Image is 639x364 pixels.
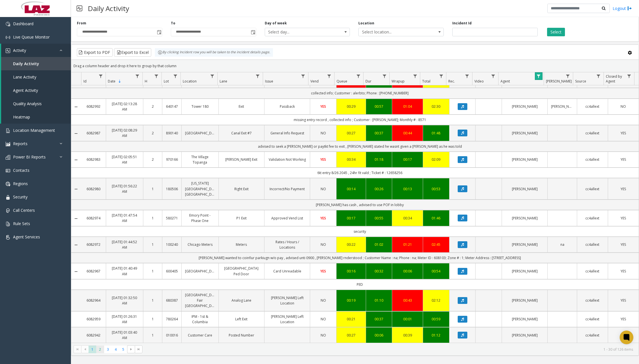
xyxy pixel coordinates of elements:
a: Collapse Details [71,216,81,221]
a: YES [611,316,635,322]
a: 6082987 [85,130,102,136]
span: YES [320,269,326,274]
a: 1 [147,298,159,303]
button: Export to Excel [114,48,151,57]
a: Incorrect/No Payment [268,186,306,192]
td: [PERSON_NAME] wanted to coinfiur parkiugn w/o pay , advised unti 0900 , [PERSON_NAME] rnderstood ... [81,253,639,263]
div: 00:37 [369,130,389,136]
a: YES [314,157,333,162]
a: 00:06 [369,333,389,338]
span: Lane Activity [13,74,36,80]
span: NO [321,317,326,321]
div: 01:02 [369,242,389,247]
a: NO [314,298,333,303]
a: 01:48 [426,130,446,136]
a: 1 [147,242,159,247]
div: 01:46 [426,215,446,221]
a: 780264 [166,316,178,322]
a: [PERSON_NAME] [505,298,544,303]
div: 00:54 [426,268,446,274]
a: [PERSON_NAME] [505,130,544,136]
span: Live Queue Monitor [13,34,50,40]
a: [DATE] 01:47:54 AM [110,213,140,223]
td: tkt entry 8/26 2045 , 24hr fit vald ; Ticket # : 12658256 [81,168,639,178]
a: 6082964 [85,298,102,303]
a: Logout [613,5,632,11]
img: 'icon' [6,35,10,40]
a: [DATE] 01:26:31 AM [110,314,140,325]
a: Rates / Hours / Locations [268,239,306,250]
a: 00:22 [340,242,362,247]
a: 00:43 [396,298,419,303]
a: [DATE] 01:56:22 AM [110,183,140,194]
a: [DATE] 01:44:52 AM [110,239,140,250]
span: Power BI Reports [13,154,46,160]
a: 00:37 [369,316,389,322]
a: cc4allext [581,104,604,109]
a: NO [611,333,635,338]
div: 00:06 [396,268,419,274]
a: Queue Filter Menu [354,72,362,80]
a: 00:59 [426,316,446,322]
a: 1 [147,186,159,192]
a: Issue Filter Menu [299,72,307,80]
a: 1 [147,316,159,322]
a: [DATE] 02:05:51 AM [110,154,140,165]
a: 6082974 [85,215,102,221]
div: 00:21 [340,316,362,322]
img: pageIcon [77,1,82,15]
img: 'icon' [6,128,10,133]
a: cc4allext [581,316,604,322]
a: 2 [147,104,159,109]
div: 01:10 [369,298,389,303]
a: Customer Care [185,333,215,338]
span: Rule Sets [13,221,30,226]
a: 00:14 [340,186,362,192]
span: Toggle popup [156,28,162,36]
img: 'icon' [6,235,10,240]
a: 00:29 [340,104,362,109]
span: Security [13,194,28,200]
span: YES [621,187,626,191]
div: 00:26 [369,186,389,192]
td: advised to seek a [PERSON_NAME] or paytkt fee to exit , [PERSON_NAME] stated he wasnt given a [PE... [81,141,639,152]
a: [PERSON_NAME] Left Location [268,314,306,325]
a: [PERSON_NAME] Left Location [268,295,306,306]
a: 6082967 [85,268,102,274]
a: 00:57 [369,104,389,109]
a: [GEOGRAPHIC_DATA] [185,130,215,136]
button: Select [547,28,565,36]
a: 02:12 [426,298,446,303]
a: [PERSON_NAME] [505,157,544,162]
a: 6082972 [85,242,102,247]
a: [GEOGRAPHIC_DATA] Ped Door [222,266,261,276]
span: YES [621,157,626,162]
span: Heatmap [13,114,30,120]
a: Lane Activity [1,70,71,84]
a: cc4allext [581,186,604,192]
a: cc4allext [581,242,604,247]
a: [PERSON_NAME] [505,186,544,192]
a: 01:12 [426,333,446,338]
a: 00:19 [340,298,362,303]
a: 00:13 [396,186,419,192]
a: Daily Activity [1,57,71,70]
a: [PERSON_NAME] [551,104,573,109]
span: Contacts [13,168,30,173]
a: YES [314,268,333,274]
a: NO [611,104,635,109]
span: Call Centers [13,208,35,213]
label: From [77,21,86,26]
a: cc4allext [581,215,604,221]
a: 00:55 [369,215,389,221]
a: na [551,242,573,247]
a: Parker Filter Menu [564,72,571,80]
